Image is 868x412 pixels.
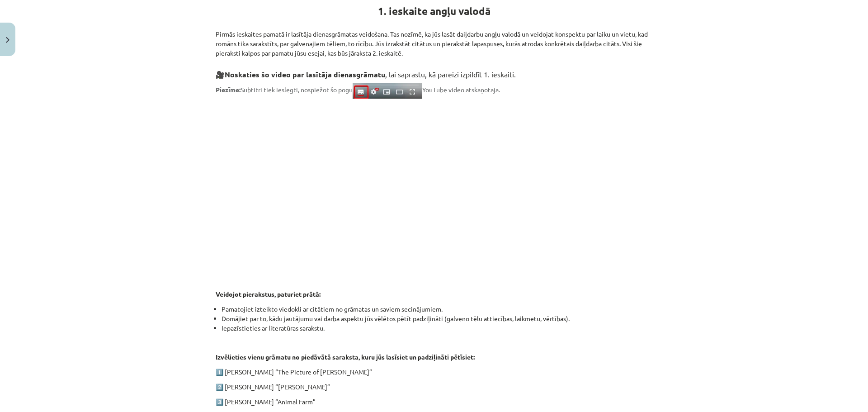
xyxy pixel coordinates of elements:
li: Domājiet par to, kādu jautājumu vai darba aspektu jūs vēlētos pētīt padziļināti (galveno tēlu att... [222,314,652,323]
strong: Veidojot pierakstus, paturiet prātā: [216,290,321,298]
strong: Piezīme: [216,85,241,94]
img: icon-close-lesson-0947bae3869378f0d4975bcd49f059093ad1ed9edebbc8119c70593378902aed.svg [6,37,9,43]
p: Pirmās ieskaites pamatā ir lasītāja dienasgrāmatas veidošana. Tas nozīmē, ka jūs lasāt daiļdarbu ... [216,20,652,58]
p: 2️⃣ [PERSON_NAME] “[PERSON_NAME]” [216,382,652,392]
strong: 1. ieskaite angļu valodā [378,5,491,18]
span: Subtitri tiek ieslēgti, nospiežot šo pogu YouTube video atskaņotājā. [216,85,500,94]
strong: Noskaties šo video par lasītāja dienasgrāmatu [225,70,385,79]
p: 1️⃣ [PERSON_NAME] “The Picture of [PERSON_NAME]” [216,367,652,377]
li: Iepazīstieties ar literatūras sarakstu. [222,323,652,333]
p: 3️⃣ [PERSON_NAME] “Animal Farm” [216,397,652,407]
strong: Izvēlieties vienu grāmatu no piedāvātā saraksta, kuru jūs lasīsiet un padziļināti pētīsiet: [216,353,475,361]
h3: 🎥 , lai saprastu, kā pareizi izpildīt 1. ieskaiti. [216,63,652,80]
li: Pamatojiet izteikto viedokli ar citātiem no grāmatas un saviem secinājumiem. [222,304,652,314]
